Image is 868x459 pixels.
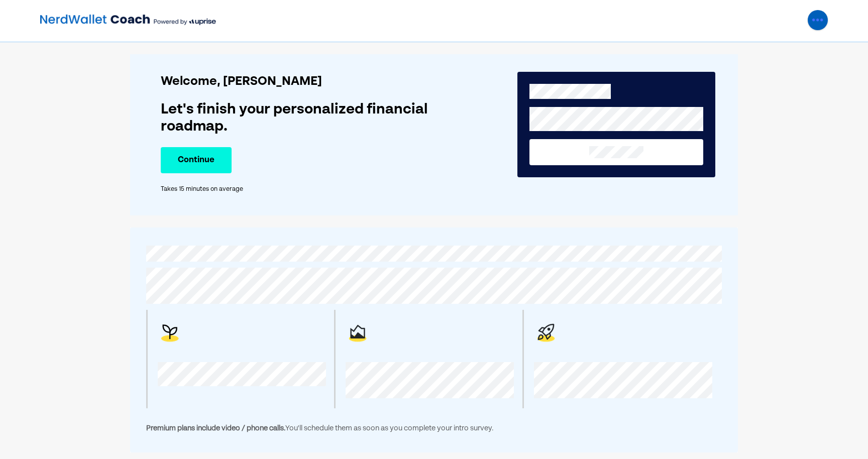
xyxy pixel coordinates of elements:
[146,425,285,432] span: Premium plans include video / phone calls.
[161,74,444,89] div: Welcome, [PERSON_NAME]
[161,185,444,193] div: Takes 15 minutes on average
[146,422,722,434] div: You'll schedule them as soon as you complete your intro survey.
[161,147,232,173] button: Continue
[161,101,444,135] div: Let's finish your personalized financial roadmap.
